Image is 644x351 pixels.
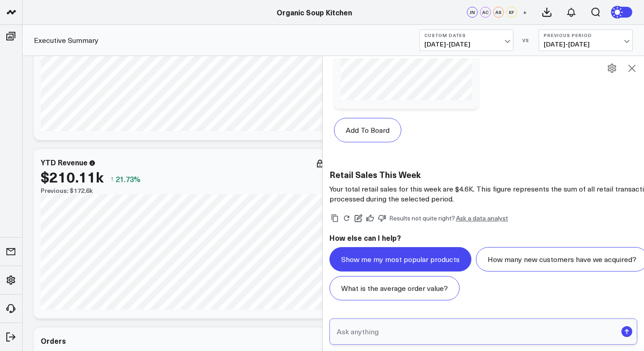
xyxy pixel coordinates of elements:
a: Ask a data analyst [456,215,508,221]
button: Custom Dates[DATE]-[DATE] [419,29,513,51]
a: Organic Soup Kitchen [277,7,352,17]
span: Results not quite right? [389,214,455,222]
span: ↑ [110,173,114,185]
span: [DATE] - [DATE] [424,41,508,48]
b: Custom Dates [424,33,508,38]
button: Add To Board [334,118,401,142]
div: AS [493,7,504,18]
button: Show me my most popular products [329,247,471,271]
div: KF [506,7,517,18]
div: Orders [41,336,66,346]
div: $210.11k [41,168,103,185]
div: YTD Revenue [41,157,88,167]
span: + [523,9,527,15]
button: Previous Period[DATE]-[DATE] [539,29,633,51]
a: Executive Summary [34,35,99,45]
button: Copy [329,213,340,224]
div: VS [518,37,534,43]
div: JN [467,7,478,18]
button: + [519,7,530,18]
b: Previous Period [544,33,628,38]
span: [DATE] - [DATE] [544,41,628,48]
div: AC [480,7,491,18]
button: What is the average order value? [329,276,460,300]
span: 21.73% [116,174,141,184]
input: Ask anything [334,323,617,340]
div: Previous: $172.6k [41,187,325,194]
